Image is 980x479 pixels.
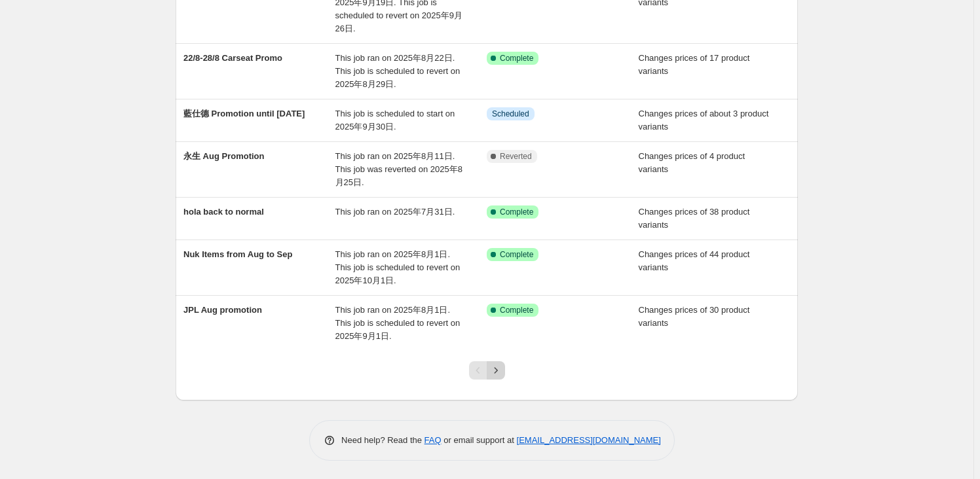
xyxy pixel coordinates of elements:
[183,305,262,315] span: JPL Aug promotion
[500,249,533,260] span: Complete
[335,151,462,187] span: This job ran on 2025年8月11日. This job was reverted on 2025年8月25日.
[500,151,532,162] span: Reverted
[639,207,750,230] span: Changes prices of 38 product variants
[442,435,517,445] span: or email support at
[183,109,305,118] span: 藍仕德 Promotion until [DATE]
[639,249,750,272] span: Changes prices of 44 product variants
[639,109,769,132] span: Changes prices of about 3 product variants
[335,249,461,285] span: This job ran on 2025年8月1日. This job is scheduled to revert on 2025年10月1日.
[183,53,282,63] span: 22/8-28/8 Carseat Promo
[492,109,529,119] span: Scheduled
[500,305,533,315] span: Complete
[639,151,745,174] span: Changes prices of 4 product variants
[335,109,455,132] span: This job is scheduled to start on 2025年9月30日.
[335,207,455,217] span: This job ran on 2025年7月31日.
[341,435,424,445] span: Need help? Read the
[469,361,505,380] nav: Pagination
[487,361,505,380] button: Next
[183,249,292,259] span: Nuk Items from Aug to Sep
[500,207,533,217] span: Complete
[500,53,533,63] span: Complete
[183,207,264,217] span: hola back to normal
[639,305,750,328] span: Changes prices of 30 product variants
[517,435,661,445] a: [EMAIL_ADDRESS][DOMAIN_NAME]
[424,435,442,445] a: FAQ
[183,151,265,161] span: 永生 Aug Promotion
[335,53,461,89] span: This job ran on 2025年8月22日. This job is scheduled to revert on 2025年8月29日.
[335,305,461,341] span: This job ran on 2025年8月1日. This job is scheduled to revert on 2025年9月1日.
[639,53,750,76] span: Changes prices of 17 product variants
